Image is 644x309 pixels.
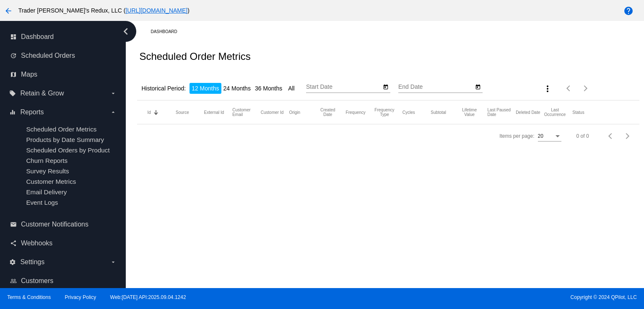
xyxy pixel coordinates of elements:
[65,294,96,300] a: Privacy Policy
[21,239,52,247] span: Webhooks
[10,71,17,78] i: map
[21,33,54,41] span: Dashboard
[286,83,297,94] li: All
[119,25,132,38] i: chevron_left
[10,33,17,40] i: dashboard
[204,110,224,115] button: Change sorting for OriginalExternalId
[10,68,117,81] a: map Maps
[26,126,96,133] a: Scheduled Order Metrics
[221,83,253,94] li: 24 Months
[20,90,64,97] span: Retain & Grow
[26,136,104,143] a: Products by Date Summary
[538,134,561,139] mat-select: Items per page:
[151,25,184,38] a: Dashboard
[602,128,619,144] button: Previous page
[26,199,58,206] a: Event Logs
[499,133,534,139] div: Items per page:
[21,221,88,228] span: Customer Notifications
[474,82,483,91] button: Open calendar
[10,240,17,247] i: share
[619,128,636,144] button: Next page
[110,90,117,97] i: arrow_drop_down
[110,294,186,300] a: Web:[DATE] API:2025.09.04.1242
[561,80,577,97] button: Previous page
[572,110,584,115] button: Change sorting for Status
[3,6,13,16] mat-icon: arrow_back
[26,167,69,175] a: Survey Results
[26,157,68,164] a: Churn Reports
[623,6,634,16] mat-icon: help
[176,110,204,115] mat-header-cell: Source
[110,259,117,265] i: arrow_drop_down
[21,52,75,59] span: Scheduled Orders
[139,83,188,94] li: Historical Period:
[139,51,250,62] h2: Scheduled Order Metrics
[261,110,289,115] mat-header-cell: Customer Id
[18,7,190,14] span: Trader [PERSON_NAME]'s Redux, LLC ( )
[402,110,415,115] button: Change sorting for Cycles
[9,259,16,265] i: settings
[10,218,117,231] a: email Customer Notifications
[20,108,44,116] span: Reports
[398,84,474,90] input: End Date
[147,110,151,115] button: Change sorting for Id
[516,110,544,115] mat-header-cell: Deleted Date
[110,109,117,116] i: arrow_drop_down
[459,108,480,117] button: Change sorting for LifetimeValue
[26,188,67,196] a: Email Delivery
[26,147,109,154] a: Scheduled Orders by Product
[7,294,51,300] a: Terms & Conditions
[317,108,338,117] button: Change sorting for CreatedUtc
[10,278,17,284] i: people_outline
[544,108,566,117] button: Change sorting for LastOccurrenceUtc
[10,237,117,250] a: share Webhooks
[9,109,16,116] i: equalizer
[20,258,44,266] span: Settings
[329,294,637,300] span: Copyright © 2024 QPilot, LLC
[232,108,261,117] mat-header-cell: Customer Email
[538,133,543,139] span: 20
[374,108,395,117] button: Change sorting for FrequencyType
[10,274,117,288] a: people_outline Customers
[289,110,317,115] mat-header-cell: Origin
[488,108,516,117] mat-header-cell: Last Paused Date
[190,83,221,94] li: 12 Months
[21,71,37,78] span: Maps
[382,82,390,91] button: Open calendar
[26,178,76,185] a: Customer Metrics
[10,221,17,228] i: email
[10,49,117,62] a: update Scheduled Orders
[10,30,117,44] a: dashboard Dashboard
[431,110,446,115] button: Change sorting for Subtotal
[125,7,187,14] a: [URL][DOMAIN_NAME]
[306,84,382,90] input: Start Date
[9,90,16,97] i: local_offer
[576,133,589,139] div: 0 of 0
[543,84,553,94] mat-icon: more_vert
[577,80,594,97] button: Next page
[21,277,53,285] span: Customers
[10,52,17,59] i: update
[346,110,366,115] button: Change sorting for Frequency
[253,83,284,94] li: 36 Months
